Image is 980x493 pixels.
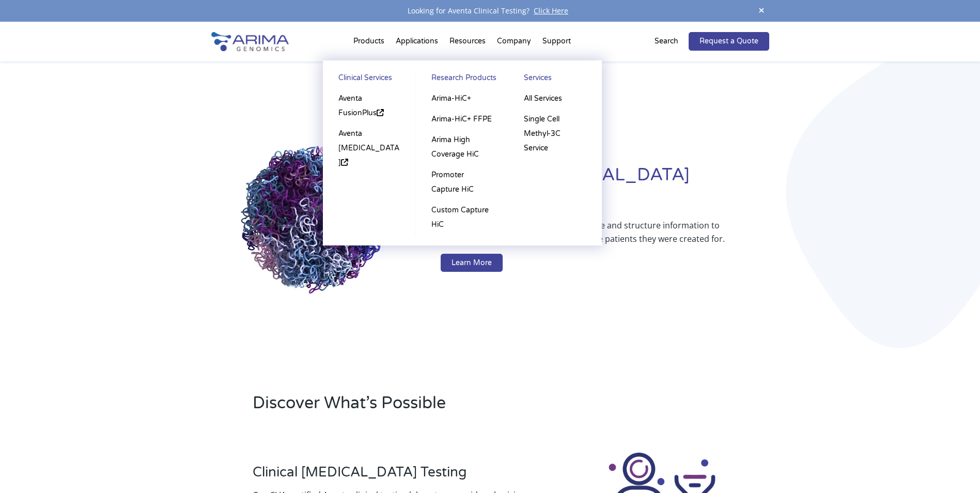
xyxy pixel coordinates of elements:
[519,88,591,109] a: All Services
[253,392,622,423] h2: Discover What’s Possible
[530,6,572,16] a: Click Here
[426,165,498,200] a: Promoter Capture HiC
[689,32,769,51] a: Request a Quote
[253,464,534,488] h3: Clinical [MEDICAL_DATA] Testing
[928,443,980,493] iframe: Chat Widget
[426,88,498,109] a: Arima-HiC+
[426,130,498,165] a: Arima High Coverage HiC
[211,32,289,51] img: Arima-Genomics-logo
[655,35,678,48] p: Search
[519,71,591,88] a: Services
[333,71,406,88] a: Clinical Services
[426,109,498,130] a: Arima-HiC+ FFPE
[333,88,406,124] a: Aventa FusionPlus
[441,163,769,219] h1: Redefining [MEDICAL_DATA] Diagnostics
[426,71,498,88] a: Research Products
[333,124,406,173] a: Aventa [MEDICAL_DATA]
[211,4,769,18] div: Looking for Aventa Clinical Testing?
[519,109,591,159] a: Single Cell Methyl-3C Service
[426,200,498,235] a: Custom Capture HiC
[441,254,503,272] a: Learn More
